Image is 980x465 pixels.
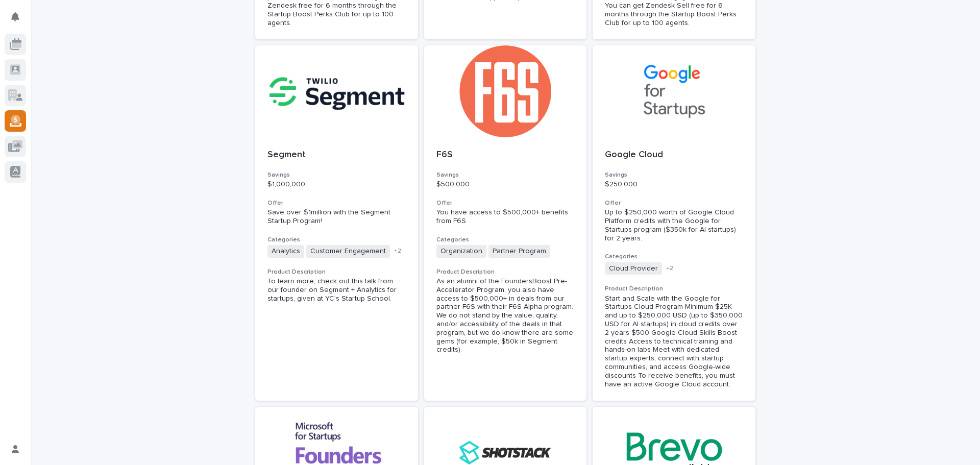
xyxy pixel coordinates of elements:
a: Google CloudSavings$250,000OfferUp to $250,000 worth of Google Cloud Platform credits with the Go... [593,45,755,401]
div: Start and Scale with the Google for Startups Cloud Program Minimum $25K and up to $250,000 USD (u... [605,295,743,389]
p: F6S [436,150,575,161]
p: Segment [267,150,406,161]
h3: Categories [605,253,743,261]
p: You have access to $500,000+ benefits from F6S [436,208,575,226]
h3: Product Description [605,285,743,293]
span: Cloud Provider [605,262,662,275]
h3: Savings [436,171,575,179]
button: Notifications [5,6,26,28]
span: + 2 [666,265,673,272]
div: To learn more, check out this talk from our founder on Segment + Analytics for startups, given at... [267,277,406,303]
span: Partner Program [488,245,550,258]
h3: Product Description [267,268,406,276]
h3: Offer [436,199,575,207]
span: Organization [436,245,486,258]
h3: Offer [267,199,406,207]
p: Save over $1million with the Segment Startup Program! [267,208,406,226]
a: SegmentSavings$1,000,000OfferSave over $1million with the Segment Startup Program!CategoriesAnaly... [255,45,418,401]
p: Google Cloud [605,150,743,161]
span: + 2 [394,248,401,254]
a: F6SSavings$500,000OfferYou have access to $500,000+ benefits from F6SCategoriesOrganizationPartne... [424,45,587,401]
h3: Categories [267,236,406,244]
h3: Savings [267,171,406,179]
p: $1,000,000 [267,180,406,189]
h3: Offer [605,199,743,207]
span: Customer Engagement [306,245,390,258]
h3: Savings [605,171,743,179]
p: $500,000 [436,180,575,189]
h3: Categories [436,236,575,244]
p: Up to $250,000 worth of Google Cloud Platform credits with the Google for Startups program ($350k... [605,208,743,242]
div: Notifications [13,12,26,29]
span: Analytics [267,245,304,258]
p: $250,000 [605,180,743,189]
h3: Product Description [436,268,575,276]
div: As an alumni of the FoundersBoost Pre-Accelerator Program, you also have access to $500,000+ in d... [436,277,575,354]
